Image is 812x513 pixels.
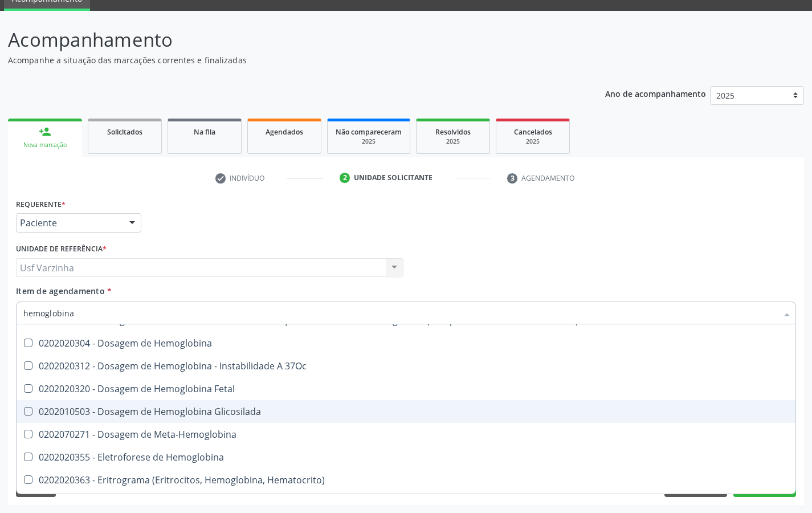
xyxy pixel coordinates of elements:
div: 2025 [336,137,402,146]
div: 0202020304 - Dosagem de Hemoglobina [23,339,789,348]
span: Resolvidos [435,127,471,137]
span: Item de agendamento [16,286,105,296]
div: 0202070271 - Dosagem de Meta-Hemoglobina [23,430,789,439]
div: 0202020363 - Eritrograma (Eritrocitos, Hemoglobina, Hematocrito) [23,475,789,484]
div: 2025 [425,137,482,146]
div: 2025 [504,137,561,146]
div: 0202020320 - Dosagem de Hemoglobina Fetal [23,384,789,393]
span: Cancelados [514,127,552,137]
div: person_add [39,125,51,138]
span: Na fila [194,127,215,137]
label: Unidade de referência [16,241,107,258]
div: Nova marcação [16,141,74,149]
div: 0202020355 - Eletroforese de Hemoglobina [23,453,789,462]
span: Não compareceram [336,127,402,137]
p: Ano de acompanhamento [605,86,706,100]
span: Agendados [266,127,303,137]
span: Solicitados [107,127,142,137]
div: 0202110060 - Dosagem de Fenilalanina Tsh ou T4 e Detecção da Variante de Hemoglobina (Componente ... [23,316,789,325]
div: Unidade solicitante [354,173,432,183]
p: Acompanhe a situação das marcações correntes e finalizadas [8,54,565,66]
p: Acompanhamento [8,26,565,54]
div: 0202020312 - Dosagem de Hemoglobina - Instabilidade A 37Oc [23,361,789,370]
span: Paciente [20,217,118,229]
div: 0202010503 - Dosagem de Hemoglobina Glicosilada [23,407,789,416]
div: 2 [340,173,350,183]
input: Buscar por procedimentos [23,302,777,324]
label: Requerente [16,196,66,213]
